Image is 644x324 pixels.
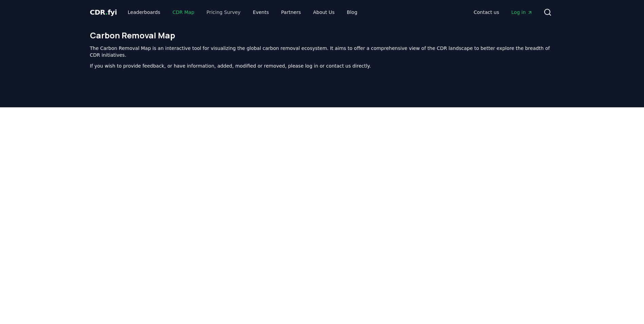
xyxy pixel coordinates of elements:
[511,9,532,16] span: Log in
[122,6,166,18] a: Leaderboards
[308,6,340,18] a: About Us
[90,62,554,69] p: If you wish to provide feedback, or have information, added, modified or removed, please log in o...
[506,6,538,18] a: Log in
[276,6,306,18] a: Partners
[342,6,363,18] a: Blog
[90,45,554,58] p: The Carbon Removal Map is an interactive tool for visualizing the global carbon removal ecosystem...
[105,8,108,16] span: .
[468,6,504,18] a: Contact us
[90,8,117,16] span: CDR fyi
[468,6,538,18] nav: Main
[201,6,246,18] a: Pricing Survey
[247,6,274,18] a: Events
[90,30,554,41] h1: Carbon Removal Map
[167,6,200,18] a: CDR Map
[90,7,117,17] a: CDR.fyi
[122,6,363,18] nav: Main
